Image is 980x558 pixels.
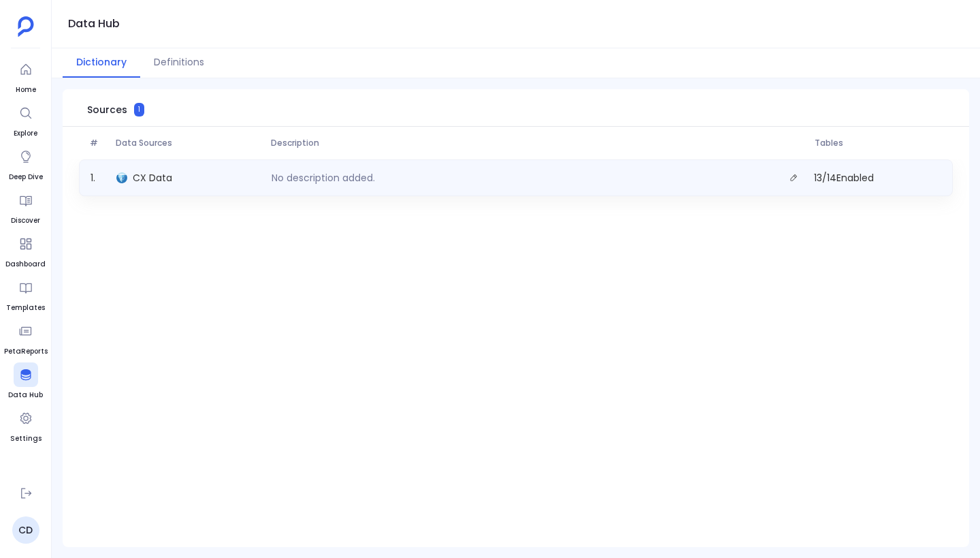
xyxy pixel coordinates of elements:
a: Discover [11,188,40,226]
span: Tables [809,138,947,149]
button: Definitions [140,48,218,78]
span: Data Hub [8,390,43,401]
a: Dashboard [5,232,46,270]
span: 1 . [85,168,111,187]
a: Templates [6,275,45,313]
a: Settings [10,406,42,444]
span: CX Data [133,171,172,185]
a: CD [12,516,39,544]
img: petavue logo [18,16,34,37]
span: PetaReports [4,346,48,357]
span: Dashboard [5,259,46,270]
span: Description [265,138,809,149]
span: Settings [10,433,42,444]
span: Discover [11,215,40,226]
a: PetaReports [4,319,48,357]
button: Edit description. [784,168,803,187]
a: Deep Dive [9,144,43,183]
span: Home [14,84,38,95]
span: Sources [87,103,127,117]
span: 1 [134,103,144,117]
span: Explore [14,128,38,139]
span: 13 / 14 Enabled [808,168,947,187]
h1: Data Hub [68,14,120,33]
span: Deep Dive [9,172,43,183]
span: Data Sources [110,138,265,149]
p: No description added. [266,171,380,185]
a: Explore [14,101,38,139]
a: Home [14,57,38,95]
span: # [84,138,110,149]
button: Dictionary [63,48,140,78]
span: Templates [6,303,45,313]
a: Data Hub [8,362,43,401]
